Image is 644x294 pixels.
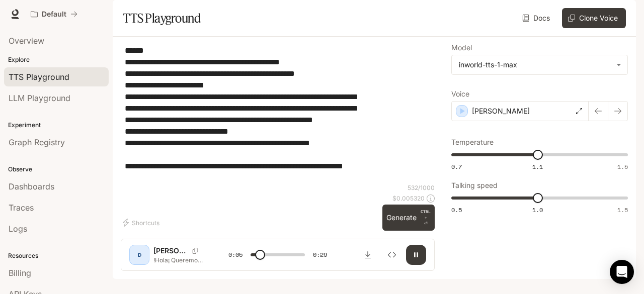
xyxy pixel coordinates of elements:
[520,8,554,28] a: Docs
[451,182,498,189] p: Talking speed
[617,162,628,171] span: 1.5
[617,206,628,214] span: 1.5
[610,260,634,284] div: Open Intercom Messenger
[153,246,188,256] p: [PERSON_NAME]
[532,206,543,214] span: 1.0
[451,44,472,51] p: Model
[313,250,327,260] span: 0:29
[472,106,530,116] p: [PERSON_NAME]
[131,247,147,263] div: D
[451,139,494,146] p: Temperature
[26,4,82,24] button: All workspaces
[452,55,627,74] div: inworld-tts-1-max
[451,90,469,97] p: Voice
[153,256,204,264] p: !Hola¡ Queremos invitarte a a festejar nuestro cumpleaños. Lo celebraremos [DATE] en la terraza, ...
[421,209,431,227] p: ⏎
[451,162,462,171] span: 0.7
[451,206,462,214] span: 0.5
[382,205,435,231] button: GenerateCTRL +⏎
[532,162,543,171] span: 1.1
[228,250,243,260] span: 0:05
[562,8,626,28] button: Clone Voice
[382,245,402,265] button: Inspect
[358,245,378,265] button: Download audio
[459,60,611,70] div: inworld-tts-1-max
[121,215,164,231] button: Shortcuts
[188,248,202,254] button: Copy Voice ID
[123,8,201,28] h1: TTS Playground
[42,10,66,19] p: Default
[421,209,431,221] p: CTRL +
